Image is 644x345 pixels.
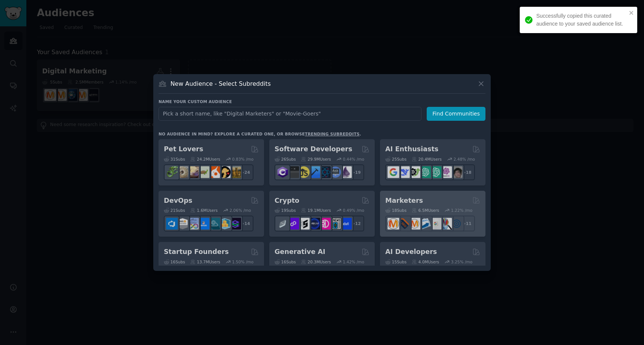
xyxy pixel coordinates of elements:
[159,99,485,104] h3: Name your custom audience
[536,12,627,28] div: Successfully copied this curated audience to your saved audience list.
[305,132,359,136] a: trending subreddits
[159,131,361,137] div: No audience in mind? Explore a curated one, or browse .
[427,107,485,121] button: Find Communities
[629,10,634,16] button: close
[159,107,421,121] input: Pick a short name, like "Digital Marketers" or "Movie-Goers"
[171,80,271,88] h3: New Audience - Select Subreddits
